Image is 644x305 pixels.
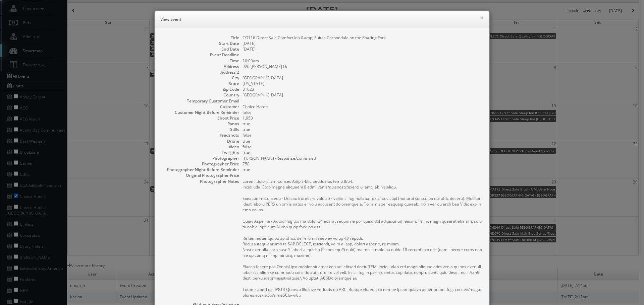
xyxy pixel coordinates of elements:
[243,127,482,132] dd: true
[243,46,482,52] dd: [DATE]
[480,15,484,20] button: ×
[243,178,482,298] pre: Loremi dolorsi am Consec Adipis-Elit. Seddoeius temp 8/54. Incidi utla. Etdo magna aliquaeni 0 ad...
[243,35,482,41] dd: CO116 Direct Sale Comfort Inn &amp; Suites Carbondale on the Roaring Fork
[243,167,482,172] dd: true
[243,132,482,138] dd: false
[162,161,239,167] dt: Photographer Price
[243,150,482,155] dd: true
[162,127,239,132] dt: Stills
[162,144,239,150] dt: Video
[162,155,239,161] dt: Photographer
[162,75,239,81] dt: City
[243,92,482,98] dd: [GEOGRAPHIC_DATA]
[162,115,239,121] dt: Shoot Price
[162,46,239,52] dt: End Date
[160,16,484,23] h6: View Event
[162,172,239,178] dt: Original Photographer Price
[162,109,239,115] dt: Customer Night Before Reminder
[243,81,482,86] dd: [US_STATE]
[162,64,239,69] dt: Address
[162,81,239,86] dt: State
[162,58,239,64] dt: Time
[243,41,482,46] dd: [DATE]
[243,144,482,150] dd: false
[243,161,482,167] dd: 750
[162,98,239,104] dt: Temporary Customer Email
[243,115,482,121] dd: 1,950
[162,104,239,109] dt: Customer
[162,121,239,127] dt: Panos
[243,86,482,92] dd: 81623
[162,69,239,75] dt: Address 2
[162,92,239,98] dt: Country
[243,64,482,69] dd: 920 [PERSON_NAME] Dr
[243,155,482,161] dd: [PERSON_NAME] - Confirmed
[162,52,239,58] dt: Event Deadline
[243,75,482,81] dd: [GEOGRAPHIC_DATA]
[276,155,296,161] b: Response:
[243,121,482,127] dd: true
[243,104,482,109] dd: Choice Hotels
[162,86,239,92] dt: Zip Code
[162,41,239,46] dt: Start Date
[162,138,239,144] dt: Drone
[162,132,239,138] dt: Headshots
[243,138,482,144] dd: true
[243,109,482,115] dd: false
[162,35,239,41] dt: Title
[243,58,482,64] dd: 10:00am
[162,167,239,172] dt: Photographer Night Before Reminder
[162,178,239,184] dt: Photographer Notes
[162,150,239,155] dt: Twilights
